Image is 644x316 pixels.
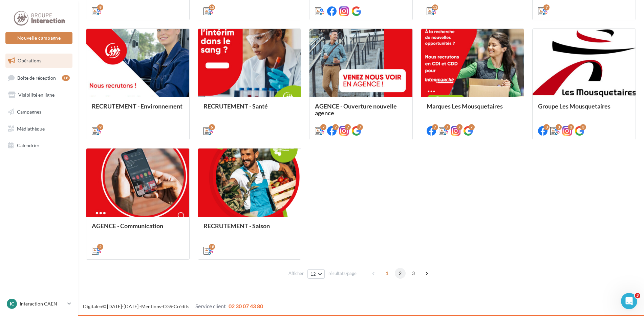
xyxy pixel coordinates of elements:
a: Digitaleo [83,303,102,309]
span: © [DATE]-[DATE] - - - [83,303,263,309]
span: Calendrier [17,142,40,148]
div: 13 [432,4,438,11]
div: 13 [209,4,215,11]
div: 9 [97,4,103,11]
a: IC Interaction CAEN [5,297,72,310]
a: Campagnes [4,105,74,119]
span: 2 [395,268,406,279]
a: Mentions [141,303,161,309]
div: 7 [456,124,463,130]
a: Visibilité en ligne [4,88,74,102]
div: 18 [209,244,215,250]
a: Opérations [4,54,74,68]
span: AGENCE - Communication [92,222,163,230]
a: Médiathèque [4,122,74,136]
button: Nouvelle campagne [5,32,72,44]
a: CGS [163,303,172,309]
span: Service client [195,303,226,309]
div: 3 [580,124,586,130]
div: 7 [345,124,351,130]
span: 12 [310,271,316,277]
span: RECRUTEMENT - Environnement [92,102,183,110]
span: 02 30 07 43 80 [229,303,263,309]
div: 7 [543,4,550,11]
div: 7 [469,124,475,130]
div: 7 [320,124,326,130]
span: IC [10,300,14,307]
span: 3 [635,293,640,298]
span: AGENCE - Ouverture nouvelle agence [315,102,397,117]
div: 3 [543,124,550,130]
div: 9 [97,124,103,130]
div: 7 [332,124,339,130]
span: Visibilité en ligne [18,92,55,98]
span: Groupe Les Mousquetaires [538,102,610,110]
span: Campagnes [17,109,41,115]
a: Boîte de réception18 [4,71,74,85]
span: Médiathèque [17,125,45,131]
div: 3 [568,124,574,130]
span: Opérations [18,58,41,63]
div: 2 [97,244,103,250]
span: Marques Les Mousquetaires [427,102,503,110]
span: résultats/page [328,270,357,277]
iframe: Intercom live chat [621,293,637,309]
button: 12 [307,269,325,279]
div: 7 [432,124,438,130]
a: Calendrier [4,138,74,153]
span: Afficher [288,270,304,277]
a: Crédits [174,303,189,309]
p: Interaction CAEN [20,300,65,307]
div: 18 [62,75,70,81]
span: 1 [382,268,392,279]
span: RECRUTEMENT - Saison [203,222,270,230]
div: 6 [209,124,215,130]
div: 7 [444,124,450,130]
span: Boîte de réception [17,75,56,80]
div: 7 [357,124,363,130]
span: 3 [408,268,419,279]
span: RECRUTEMENT - Santé [203,102,268,110]
div: 3 [556,124,562,130]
